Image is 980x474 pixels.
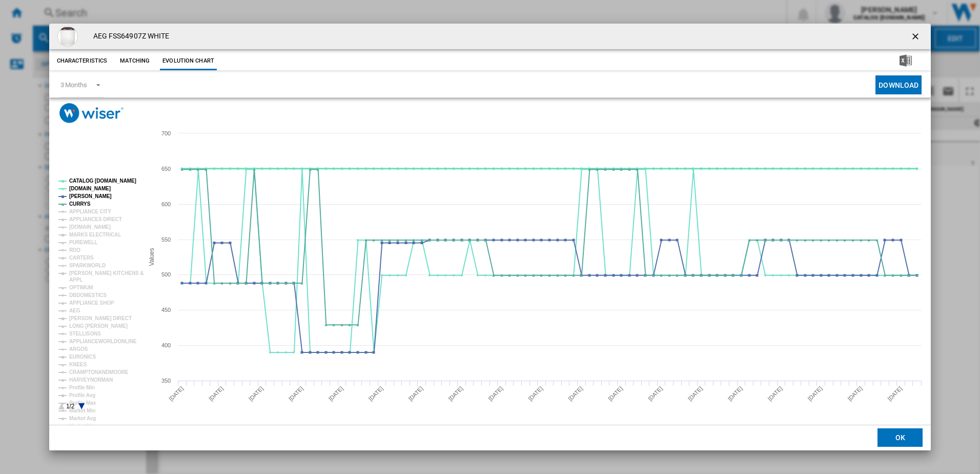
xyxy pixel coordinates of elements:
[69,339,137,344] tspan: APPLIANCEWORLDONLINE
[327,385,344,402] tspan: [DATE]
[69,400,96,406] tspan: Profile Max
[248,385,264,402] tspan: [DATE]
[69,255,94,261] tspan: CARTERS
[49,24,931,450] md-dialog: Product popup
[69,232,121,238] tspan: MARKS ELECTRICAL
[57,26,78,47] img: fss64907z_i.jpg
[367,385,384,402] tspan: [DATE]
[161,378,171,384] tspan: 350
[88,31,170,42] h4: AEG FSS64907Z WHITE
[69,209,111,214] tspan: APPLIANCE CITY
[66,403,75,410] text: 1/2
[447,385,464,402] tspan: [DATE]
[69,331,101,337] tspan: STELLISONS
[69,408,95,413] tspan: Market Min
[69,377,113,383] tspan: HARVEYNORMAN
[69,308,80,313] tspan: AEG
[69,270,144,276] tspan: [PERSON_NAME] KITCHENS &
[160,52,217,70] button: Evolution chart
[69,346,88,352] tspan: ARGOS
[69,201,91,207] tspan: CURRYS
[208,385,224,402] tspan: [DATE]
[527,385,544,402] tspan: [DATE]
[69,392,95,398] tspan: Profile Avg
[69,354,96,360] tspan: EURONICS
[900,54,912,67] img: excel-24x24.png
[69,193,112,199] tspan: [PERSON_NAME]
[69,216,122,222] tspan: APPLIANCES DIRECT
[607,385,624,402] tspan: [DATE]
[69,224,111,230] tspan: [DOMAIN_NAME]
[806,385,823,402] tspan: [DATE]
[883,52,928,70] button: Download in Excel
[726,385,743,402] tspan: [DATE]
[161,342,171,348] tspan: 400
[148,248,155,266] tspan: Values
[161,166,171,172] tspan: 650
[69,285,93,290] tspan: OPTIMUM
[288,385,304,402] tspan: [DATE]
[69,186,111,191] tspan: [DOMAIN_NAME]
[846,385,863,402] tspan: [DATE]
[161,130,171,136] tspan: 700
[161,307,171,313] tspan: 450
[69,178,136,184] tspan: CATALOG [DOMAIN_NAME]
[647,385,664,402] tspan: [DATE]
[161,201,171,207] tspan: 600
[69,240,97,245] tspan: PUREWELL
[69,292,107,298] tspan: DBDOMESTICS
[910,31,923,44] ng-md-icon: getI18NText('BUTTONS.CLOSE_DIALOG')
[487,385,504,402] tspan: [DATE]
[886,385,903,402] tspan: [DATE]
[766,385,783,402] tspan: [DATE]
[69,385,95,390] tspan: Profile Min
[567,385,584,402] tspan: [DATE]
[69,423,97,429] tspan: Market Max
[875,75,922,94] button: Download
[69,300,114,306] tspan: APPLIANCE SHOP
[69,362,87,367] tspan: KNEES
[877,428,923,447] button: OK
[906,26,927,47] button: getI18NText('BUTTONS.CLOSE_DIALOG')
[69,263,106,268] tspan: SPARKWORLD
[69,315,132,321] tspan: [PERSON_NAME] DIRECT
[69,277,83,283] tspan: APPL
[161,271,171,278] tspan: 500
[69,247,80,253] tspan: RDO
[687,385,704,402] tspan: [DATE]
[407,385,424,402] tspan: [DATE]
[168,385,185,402] tspan: [DATE]
[161,236,171,243] tspan: 550
[69,416,96,421] tspan: Market Avg
[69,323,128,329] tspan: LONG [PERSON_NAME]
[69,369,129,375] tspan: CRAMPTONANDMOORE
[59,103,124,123] img: logo_wiser_300x94.png
[112,52,157,70] button: Matching
[54,52,110,70] button: Characteristics
[60,81,87,89] div: 3 Months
